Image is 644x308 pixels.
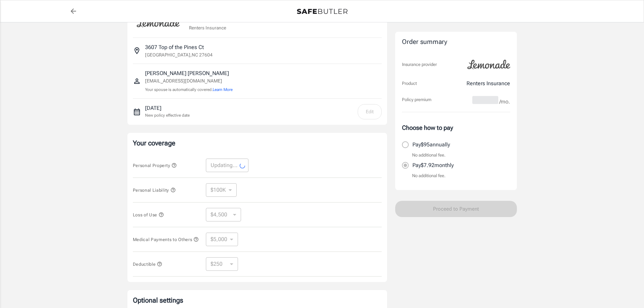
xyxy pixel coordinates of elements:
[133,138,382,148] p: Your coverage
[133,77,141,85] svg: Insured person
[133,260,163,268] button: Deductible
[213,87,233,93] button: Learn More
[402,61,437,68] p: Insurance provider
[145,112,190,118] p: New policy effective date
[145,87,233,93] p: Your spouse is automatically covered.
[133,161,177,169] button: Personal Property
[133,295,382,305] p: Optional settings
[463,55,514,74] img: Lemonade
[412,141,450,149] p: Pay $95 annually
[133,13,184,32] img: Lemonade
[189,24,226,31] p: Renters Insurance
[133,188,176,193] span: Personal Liability
[133,108,141,116] svg: New policy start date
[133,262,163,267] span: Deductible
[402,37,510,47] div: Order summary
[133,186,176,194] button: Personal Liability
[133,235,199,243] button: Medical Payments to Others
[297,9,348,14] img: Back to quotes
[467,79,510,88] p: Renters Insurance
[145,69,233,77] p: [PERSON_NAME] [PERSON_NAME]
[67,4,80,18] a: back to quotes
[145,104,190,112] p: [DATE]
[402,96,431,103] p: Policy premium
[145,77,233,85] p: [EMAIL_ADDRESS][DOMAIN_NAME]
[412,152,446,159] p: No additional fee.
[133,212,164,217] span: Loss of Use
[145,51,213,58] p: [GEOGRAPHIC_DATA] , NC 27604
[412,161,454,169] p: Pay $7.92 monthly
[402,80,417,87] p: Product
[133,211,164,219] button: Loss of Use
[412,172,446,179] p: No additional fee.
[402,123,510,132] p: Choose how to pay
[499,97,510,106] span: /mo.
[133,163,177,168] span: Personal Property
[133,47,141,55] svg: Insured address
[133,237,199,242] span: Medical Payments to Others
[145,43,204,51] p: 3607 Top of the Pines Ct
